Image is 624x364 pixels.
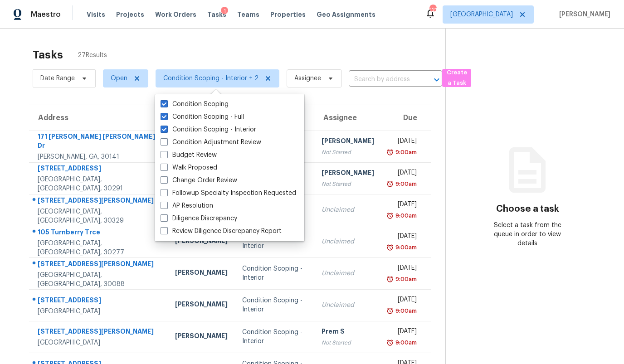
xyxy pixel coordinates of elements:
h2: Tasks [33,50,63,59]
div: [STREET_ADDRESS] [38,164,161,175]
label: Condition Scoping [161,100,229,109]
label: Condition Scoping - Interior [161,125,256,134]
label: Condition Adjustment Review [161,138,261,147]
span: Work Orders [155,10,196,19]
div: 9:00am [394,306,417,315]
div: [GEOGRAPHIC_DATA], [GEOGRAPHIC_DATA], 30291 [38,175,161,193]
div: Unclaimed [322,301,374,310]
span: [PERSON_NAME] [556,10,610,19]
div: 9:00am [394,338,417,347]
div: [DATE] [389,200,417,211]
span: 27 Results [78,51,107,60]
div: [STREET_ADDRESS][PERSON_NAME] [38,327,161,338]
span: Properties [270,10,306,19]
div: Select a task from the queue in order to view details [487,221,569,248]
div: [GEOGRAPHIC_DATA] [38,338,161,347]
div: [GEOGRAPHIC_DATA] [38,307,161,316]
input: Search by address [349,73,417,87]
span: Open [111,74,127,83]
label: Walk Proposed [161,163,217,172]
label: Review Diligence Discrepancy Report [161,227,282,236]
label: Condition Scoping - Full [161,112,244,121]
div: Not Started [322,338,374,347]
img: Overdue Alarm Icon [386,306,394,315]
div: [DATE] [389,263,417,275]
div: [DATE] [389,295,417,306]
div: Not Started [322,180,374,189]
div: [DATE] [389,232,417,243]
th: Address [29,105,168,131]
button: Open [430,73,443,86]
span: Assignee [294,74,321,83]
img: Overdue Alarm Icon [386,148,394,157]
span: Teams [237,10,259,19]
div: [GEOGRAPHIC_DATA], [GEOGRAPHIC_DATA], 30088 [38,271,161,289]
label: AP Resolution [161,201,213,210]
span: Date Range [40,74,75,83]
div: [PERSON_NAME] [322,136,374,148]
div: [DATE] [389,168,417,180]
div: Condition Scoping - Interior [242,328,307,346]
div: 105 Turnberry Trce [38,228,161,239]
span: Visits [87,10,105,19]
div: [PERSON_NAME], GA, 30141 [38,152,161,161]
span: Maestro [31,10,61,19]
div: [PERSON_NAME] [175,300,228,311]
div: [STREET_ADDRESS][PERSON_NAME] [38,196,161,207]
th: Due [381,105,431,131]
div: [STREET_ADDRESS][PERSON_NAME] [38,259,161,271]
div: Unclaimed [322,205,374,214]
div: 1 [221,7,228,16]
div: [PERSON_NAME] [175,331,228,343]
img: Overdue Alarm Icon [386,211,394,220]
div: 121 [429,5,436,15]
div: 9:00am [394,243,417,252]
div: 9:00am [394,275,417,284]
span: Geo Assignments [317,10,375,19]
div: Condition Scoping - Interior [242,264,307,282]
img: Overdue Alarm Icon [386,275,394,284]
div: Not Started [322,148,374,157]
div: 171 [PERSON_NAME] [PERSON_NAME] Dr [38,132,161,152]
div: 9:00am [394,180,417,189]
div: [STREET_ADDRESS] [38,296,161,307]
div: [DATE] [389,327,417,338]
div: [GEOGRAPHIC_DATA], [GEOGRAPHIC_DATA], 30329 [38,207,161,225]
span: Tasks [207,11,226,18]
span: Create a Task [447,68,467,88]
div: Prem S [322,327,374,338]
label: Followup Specialty Inspection Requested [161,189,296,198]
div: Unclaimed [322,269,374,278]
img: Overdue Alarm Icon [386,338,394,347]
label: Change Order Review [161,176,237,185]
h3: Choose a task [496,204,559,214]
div: Unclaimed [322,237,374,246]
div: Condition Scoping - Interior [242,296,307,314]
div: [DATE] [389,136,417,148]
button: Create a Task [442,69,471,87]
span: Condition Scoping - Interior + 2 [163,74,258,83]
img: Overdue Alarm Icon [386,243,394,252]
img: Overdue Alarm Icon [386,180,394,189]
div: [PERSON_NAME] [175,268,228,279]
th: Assignee [314,105,381,131]
label: Diligence Discrepancy [161,214,237,223]
div: [GEOGRAPHIC_DATA], [GEOGRAPHIC_DATA], 30277 [38,239,161,257]
label: Budget Review [161,150,217,160]
span: Projects [116,10,144,19]
span: [GEOGRAPHIC_DATA] [450,10,513,19]
div: 9:00am [394,211,417,220]
div: [PERSON_NAME] [175,236,228,248]
div: Condition Scoping - Interior [242,233,307,251]
div: [PERSON_NAME] [322,168,374,180]
div: 9:00am [394,148,417,157]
